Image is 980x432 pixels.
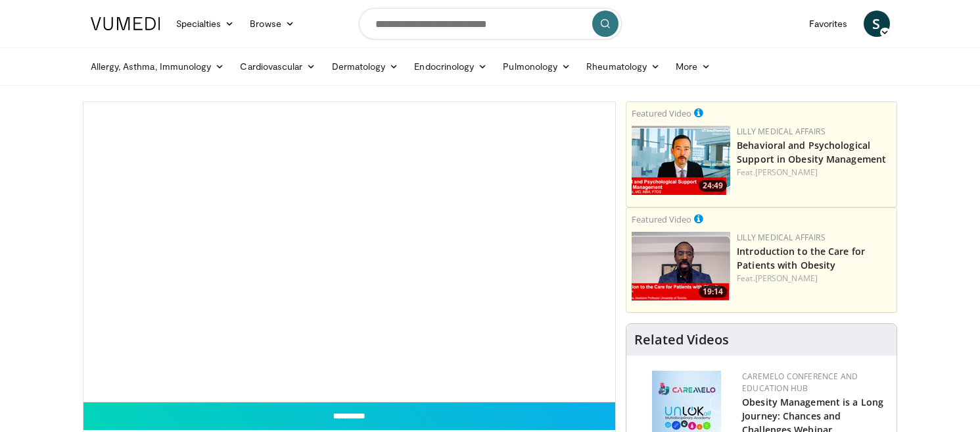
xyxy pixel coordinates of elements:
[232,53,323,80] a: Cardiovascular
[168,11,243,37] a: Specialties
[755,273,818,284] a: [PERSON_NAME]
[801,11,856,37] a: Favorites
[495,53,578,80] a: Pulmonology
[699,180,727,192] span: 24:49
[632,107,691,119] small: Featured Video
[324,53,407,80] a: Dermatology
[632,213,691,225] small: Featured Video
[737,167,891,178] div: Feat.
[699,286,727,298] span: 19:14
[737,126,826,137] a: Lilly Medical Affairs
[406,53,495,80] a: Endocrinology
[242,11,302,37] a: Browse
[632,232,730,301] img: acc2e291-ced4-4dd5-b17b-d06994da28f3.png.150x105_q85_crop-smart_upscale.png
[737,273,891,284] div: Feat.
[755,167,818,178] a: [PERSON_NAME]
[742,371,858,394] a: CaReMeLO Conference and Education Hub
[359,8,622,40] input: Search topics, interventions
[737,245,865,271] a: Introduction to the Care for Patients with Obesity
[578,53,668,80] a: Rheumatology
[737,139,886,165] a: Behavioral and Psychological Support in Obesity Management
[83,102,616,402] video-js: Video Player
[668,53,718,80] a: More
[632,126,730,195] a: 24:49
[634,332,729,348] h4: Related Videos
[737,232,826,243] a: Lilly Medical Affairs
[632,126,730,195] img: ba3304f6-7838-4e41-9c0f-2e31ebde6754.png.150x105_q85_crop-smart_upscale.png
[632,232,730,301] a: 19:14
[91,17,160,30] img: VuMedi Logo
[864,11,890,37] a: S
[83,53,233,80] a: Allergy, Asthma, Immunology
